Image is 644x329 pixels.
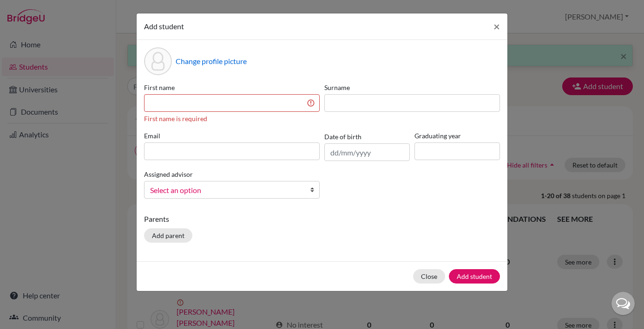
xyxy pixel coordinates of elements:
label: Email [144,131,320,141]
button: Close [413,269,445,284]
div: Profile picture [144,47,172,75]
input: dd/mm/yyyy [324,143,410,161]
button: Add student [449,269,500,284]
span: Select an option [150,184,302,196]
label: Assigned advisor [144,169,193,179]
label: First name [144,83,320,92]
span: Help [21,6,40,15]
p: Parents [144,213,500,225]
span: × [493,19,500,33]
label: Graduating year [414,131,500,141]
div: First name is required [144,114,320,123]
label: Surname [324,83,500,92]
span: Add student [144,22,184,31]
label: Date of birth [324,132,361,142]
button: Add parent [144,228,192,243]
button: Close [486,13,507,39]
